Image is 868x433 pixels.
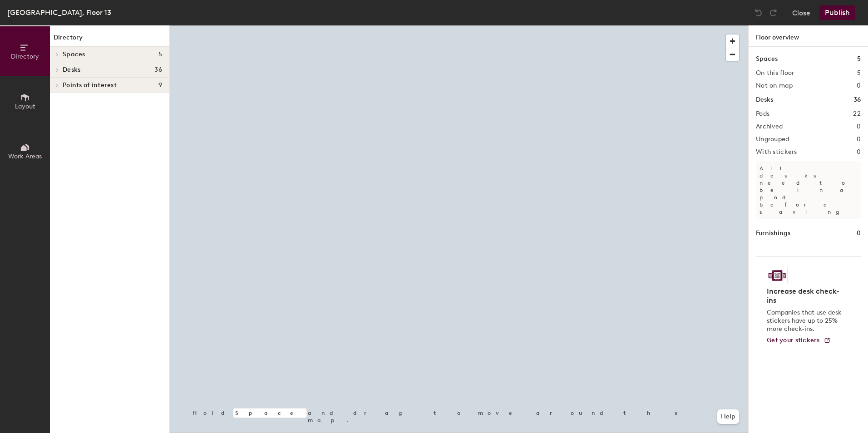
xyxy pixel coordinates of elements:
span: Directory [11,53,39,60]
h2: On this floor [756,69,794,77]
a: Get your stickers [767,337,831,344]
span: 5 [158,51,162,58]
h1: Spaces [756,54,778,64]
img: Redo [769,8,778,17]
button: Close [792,5,810,20]
h2: 0 [857,148,861,156]
p: All desks need to be in a pod before saving [756,161,861,219]
h1: 36 [853,95,861,105]
img: Undo [754,8,763,17]
h2: 0 [857,82,861,89]
span: Spaces [63,51,85,58]
button: Help [717,409,739,424]
h2: Pods [756,110,769,118]
h2: Ungrouped [756,136,789,143]
h2: With stickers [756,148,797,156]
h2: Not on map [756,82,793,89]
span: Get your stickers [767,336,820,344]
img: Sticker logo [767,268,788,283]
span: Desks [63,66,80,74]
h2: 0 [857,136,861,143]
span: 9 [158,82,162,89]
button: Publish [819,5,855,20]
h1: Desks [756,95,773,105]
p: Companies that use desk stickers have up to 25% more check-ins. [767,309,844,333]
h1: Floor overview [749,25,868,47]
span: Work Areas [8,153,42,160]
span: 36 [154,66,162,74]
h2: 0 [857,123,861,130]
h1: 0 [857,228,861,238]
h1: 5 [857,54,861,64]
h1: Directory [50,33,169,47]
h2: 22 [853,110,861,118]
h2: 5 [857,69,861,77]
span: Points of interest [63,82,117,89]
div: [GEOGRAPHIC_DATA], Floor 13 [7,7,111,18]
h2: Archived [756,123,783,130]
h4: Increase desk check-ins [767,287,844,305]
h1: Furnishings [756,228,790,238]
span: Layout [15,103,35,110]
